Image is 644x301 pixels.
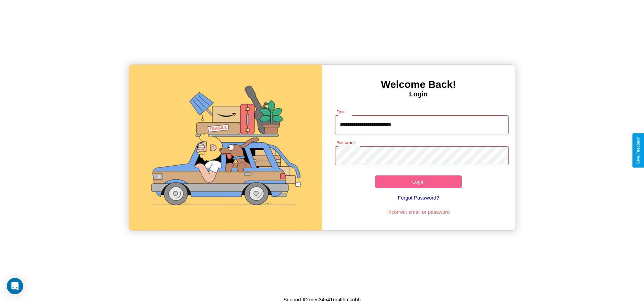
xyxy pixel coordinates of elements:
button: Login [375,175,462,188]
div: Open Intercom Messenger [7,278,23,294]
p: Incorrect email or password [332,207,505,217]
div: Give Feedback [636,137,641,164]
img: gif [129,65,322,230]
h3: Welcome Back! [322,79,515,90]
label: Email [336,109,347,115]
h4: Login [322,90,515,98]
label: Password [336,140,354,146]
a: Forgot Password? [332,188,505,207]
